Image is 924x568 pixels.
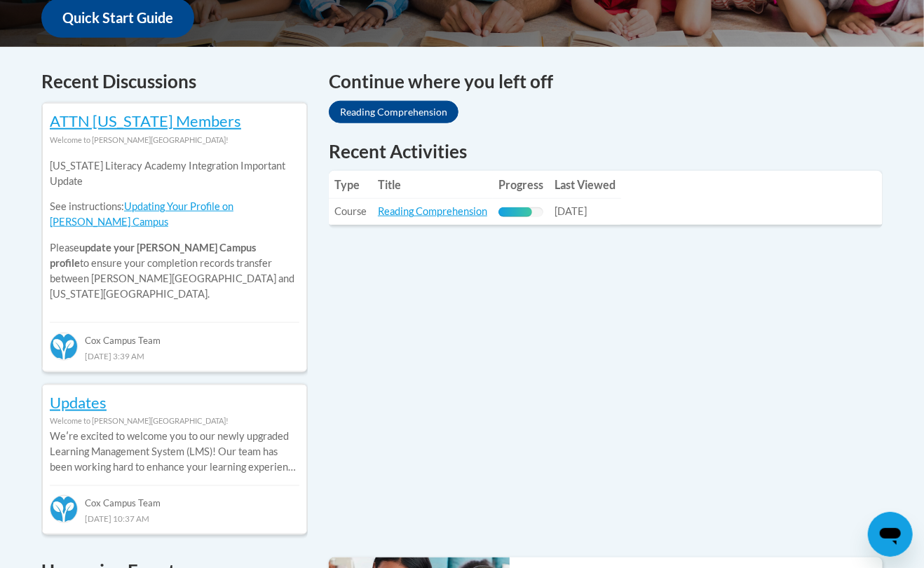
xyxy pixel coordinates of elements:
[50,242,256,269] b: update your [PERSON_NAME] Campus profile
[50,322,299,347] div: Cox Campus Team
[372,171,493,199] th: Title
[378,205,487,217] a: Reading Comprehension
[50,348,299,363] div: [DATE] 3:39 AM
[50,148,299,312] div: Please to ensure your completion records transfer between [PERSON_NAME][GEOGRAPHIC_DATA] and [US_...
[493,171,549,199] th: Progress
[50,132,299,148] div: Welcome to [PERSON_NAME][GEOGRAPHIC_DATA]!
[329,101,458,123] a: Reading Comprehension
[50,413,299,429] div: Welcome to [PERSON_NAME][GEOGRAPHIC_DATA]!
[50,200,233,228] a: Updating Your Profile on [PERSON_NAME] Campus
[868,512,913,557] iframe: Button to launch messaging window
[329,68,883,95] h4: Continue where you left off
[41,68,308,95] h4: Recent Discussions
[329,139,883,164] h1: Recent Activities
[50,333,78,361] img: Cox Campus Team
[50,111,241,130] a: ATTN [US_STATE] Members
[329,171,372,199] th: Type
[50,199,299,230] p: See instructions:
[50,393,107,412] a: Updates
[50,429,299,475] p: Weʹre excited to welcome you to our newly upgraded Learning Management System (LMS)! Our team has...
[50,495,78,523] img: Cox Campus Team
[50,485,299,511] div: Cox Campus Team
[498,207,532,217] div: Progress, %
[50,158,299,189] p: [US_STATE] Literacy Academy Integration Important Update
[50,511,299,526] div: [DATE] 10:37 AM
[549,171,621,199] th: Last Viewed
[334,205,367,217] span: Course
[555,205,587,217] span: [DATE]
